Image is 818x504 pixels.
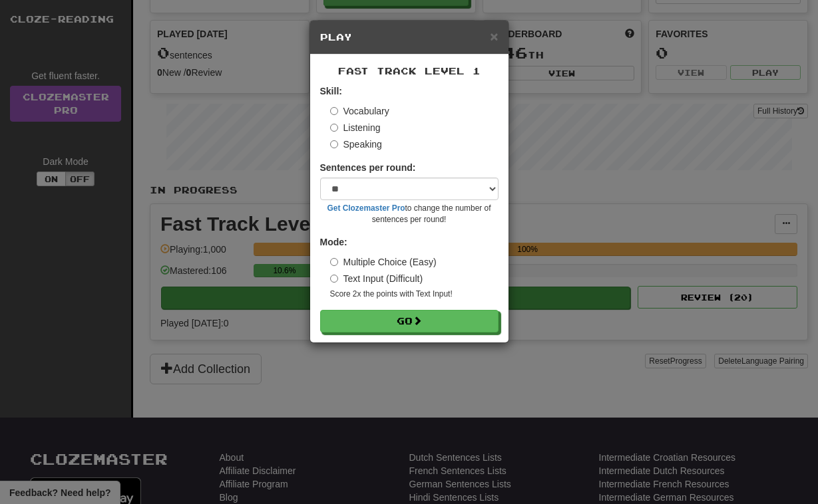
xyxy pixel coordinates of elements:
[330,272,423,285] label: Text Input (Difficult)
[330,107,338,115] input: Vocabulary
[490,29,498,44] span: ×
[320,86,342,96] strong: Skill:
[330,104,389,118] label: Vocabulary
[490,29,498,43] button: Close
[330,275,338,283] input: Text Input (Difficult)
[320,237,347,247] strong: Mode:
[330,255,437,269] label: Multiple Choice (Easy)
[330,289,499,300] small: Score 2x the points with Text Input !
[330,124,338,132] input: Listening
[330,138,382,151] label: Speaking
[320,310,499,332] button: Go
[330,258,338,266] input: Multiple Choice (Easy)
[338,65,481,76] span: Fast Track Level 1
[330,121,381,134] label: Listening
[320,203,499,225] small: to change the number of sentences per round!
[320,31,499,44] h5: Play
[320,161,416,174] label: Sentences per round:
[330,140,338,148] input: Speaking
[327,203,405,213] a: Get Clozemaster Pro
